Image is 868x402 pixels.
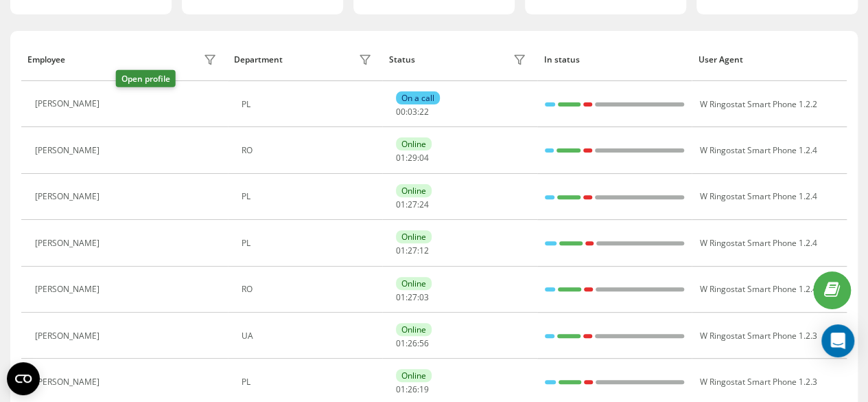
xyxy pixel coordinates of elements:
span: W Ringostat Smart Phone 1.2.3 [699,330,817,342]
div: User Agent [699,55,841,65]
div: In status [543,55,685,65]
div: [PERSON_NAME] [35,377,103,387]
span: 27 [408,291,417,303]
div: [PERSON_NAME] [35,331,103,341]
span: 27 [408,199,417,210]
div: [PERSON_NAME] [35,146,103,155]
div: Online [396,184,432,197]
div: [PERSON_NAME] [35,99,103,109]
span: W Ringostat Smart Phone 1.2.3 [699,376,817,388]
span: 03 [419,291,429,303]
div: Online [396,369,432,382]
span: 00 [396,106,406,118]
span: 12 [419,245,429,256]
div: PL [242,192,375,201]
div: RO [242,146,375,155]
div: PL [242,238,375,248]
div: : : [396,293,429,302]
span: 01 [396,291,406,303]
div: PL [242,100,375,109]
div: Online [396,277,432,290]
span: 26 [408,337,417,349]
div: Open Intercom Messenger [821,324,854,357]
div: [PERSON_NAME] [35,284,103,294]
span: 01 [396,245,406,256]
div: [PERSON_NAME] [35,192,103,201]
div: Open profile [116,70,176,87]
span: W Ringostat Smart Phone 1.2.2 [699,98,817,110]
span: 01 [396,337,406,349]
span: 22 [419,106,429,118]
div: Employee [27,55,65,65]
span: 29 [408,152,417,164]
span: 19 [419,383,429,395]
span: 56 [419,337,429,349]
span: 27 [408,245,417,256]
span: 01 [396,199,406,210]
div: Department [234,55,283,65]
span: 01 [396,383,406,395]
div: : : [396,153,429,163]
span: 03 [408,106,417,118]
span: 01 [396,152,406,164]
div: : : [396,200,429,210]
div: : : [396,246,429,256]
span: 04 [419,152,429,164]
span: W Ringostat Smart Phone 1.2.4 [699,190,817,202]
span: W Ringostat Smart Phone 1.2.4 [699,144,817,156]
div: UA [242,331,375,341]
span: W Ringostat Smart Phone 1.2.4 [699,237,817,249]
div: On a call [396,91,440,104]
span: 24 [419,199,429,210]
div: Online [396,137,432,150]
div: [PERSON_NAME] [35,238,103,248]
button: Open CMP widget [7,362,40,395]
div: : : [396,107,429,117]
div: Status [389,55,415,65]
div: Online [396,323,432,336]
div: RO [242,284,375,294]
span: W Ringostat Smart Phone 1.2.4 [699,283,817,295]
div: : : [396,339,429,348]
div: : : [396,385,429,394]
span: 26 [408,383,417,395]
div: Online [396,230,432,243]
div: PL [242,377,375,387]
